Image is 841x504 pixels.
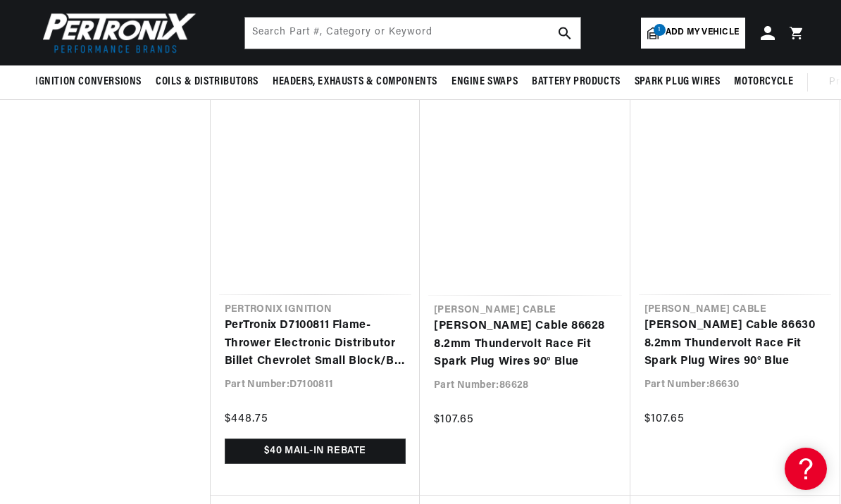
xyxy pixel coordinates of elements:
img: Pertronix [35,8,197,57]
a: PerTronix D7100811 Flame-Thrower Electronic Distributor Billet Chevrolet Small Block/Big Block wi... [225,317,406,371]
summary: Spark Plug Wires [628,65,728,99]
span: Headers, Exhausts & Components [273,75,437,89]
span: 1 [654,24,666,36]
button: search button [549,18,580,49]
span: Engine Swaps [451,75,518,89]
span: Ignition Conversions [35,75,142,89]
span: Motorcycle [734,75,793,89]
summary: Engine Swaps [444,65,525,99]
span: Battery Products [532,75,621,89]
a: [PERSON_NAME] Cable 86630 8.2mm Thundervolt Race Fit Spark Plug Wires 90° Blue [644,317,826,371]
a: 1Add my vehicle [641,18,745,49]
summary: Headers, Exhausts & Components [266,65,444,99]
input: Search Part #, Category or Keyword [245,18,580,49]
a: [PERSON_NAME] Cable 86628 8.2mm Thundervolt Race Fit Spark Plug Wires 90° Blue [434,317,616,372]
span: Spark Plug Wires [635,75,721,89]
span: Add my vehicle [666,26,739,39]
span: Coils & Distributors [156,75,258,89]
summary: Motorcycle [727,65,800,99]
summary: Ignition Conversions [35,65,149,99]
summary: Coils & Distributors [149,65,266,99]
summary: Battery Products [525,65,628,99]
